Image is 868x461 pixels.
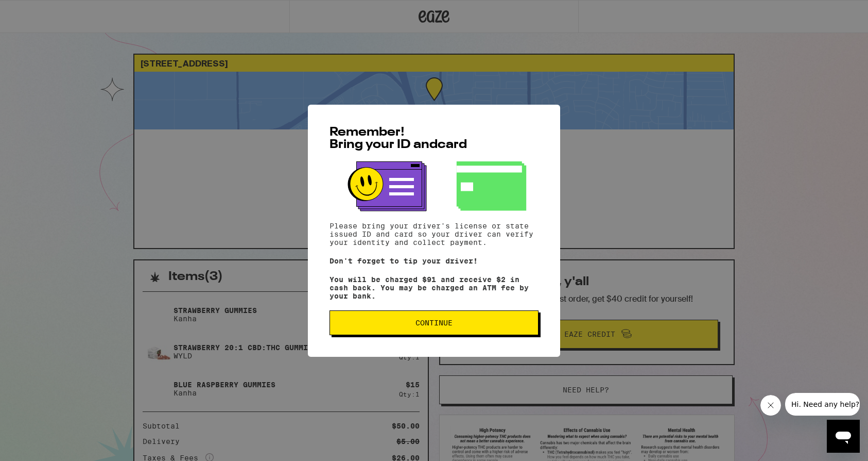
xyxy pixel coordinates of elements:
[329,126,467,151] span: Remember! Bring your ID and card
[415,319,453,326] span: Continue
[329,275,539,300] p: You will be charged $91 and receive $2 in cash back. You may be charged an ATM fee by your bank.
[329,257,539,265] p: Don't forget to tip your driver!
[760,395,781,416] iframe: Close message
[329,222,539,246] p: Please bring your driver's license or state issued ID and card so your driver can verify your ide...
[827,420,860,453] iframe: Button to launch messaging window
[329,310,539,335] button: Continue
[785,393,860,416] iframe: Message from company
